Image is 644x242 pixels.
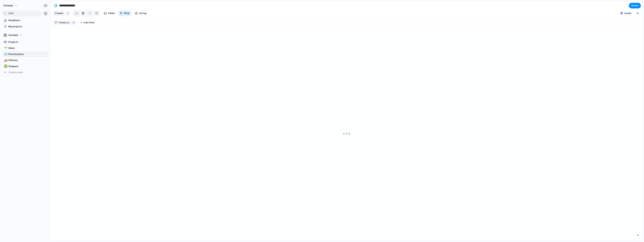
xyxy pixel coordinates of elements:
[8,52,47,56] span: Prioritization
[2,57,49,63] a: 🚚Delivery
[67,21,70,25] button: is
[2,18,49,23] a: Feedback
[3,58,7,62] button: 🚚
[78,20,97,25] button: Add filter
[629,3,641,8] button: Share
[55,11,63,15] span: Create
[84,21,95,24] span: Add filter
[4,64,7,68] div: ✅
[124,11,130,15] span: Filter
[8,46,47,50] span: Ideas
[631,4,638,7] span: Share
[2,24,49,29] a: My projects
[2,45,49,51] a: 🌱Ideas
[8,25,47,28] span: My projects
[2,39,49,45] a: Projects
[3,52,7,56] button: 🧊
[8,33,18,37] span: Getaida
[108,11,115,15] span: Fields
[8,65,47,68] span: Shipped
[4,52,7,56] div: 🧊
[2,51,49,57] a: 🧊Prioritization
[2,32,49,38] button: Getaida
[8,58,47,62] span: Delivery
[3,65,7,68] button: ✅
[52,3,58,9] button: 🧊
[53,3,57,8] div: 🧊
[8,71,23,74] span: Create view
[4,46,7,50] div: 🌱
[624,11,631,15] span: Linear
[3,46,7,50] button: 🌱
[3,4,13,7] span: getaida
[4,58,7,62] div: 🚚
[2,3,19,9] button: getaida
[2,64,49,69] a: ✅Shipped
[59,21,67,24] span: Status
[53,10,65,16] button: Create
[139,11,147,15] span: Group
[102,10,116,16] button: Fields
[2,70,49,75] button: Create view
[619,10,633,16] button: Linear
[8,40,47,44] span: Projects
[67,21,69,24] span: is
[8,19,47,22] span: Feedback
[118,10,131,16] button: Filter
[133,10,148,16] button: Group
